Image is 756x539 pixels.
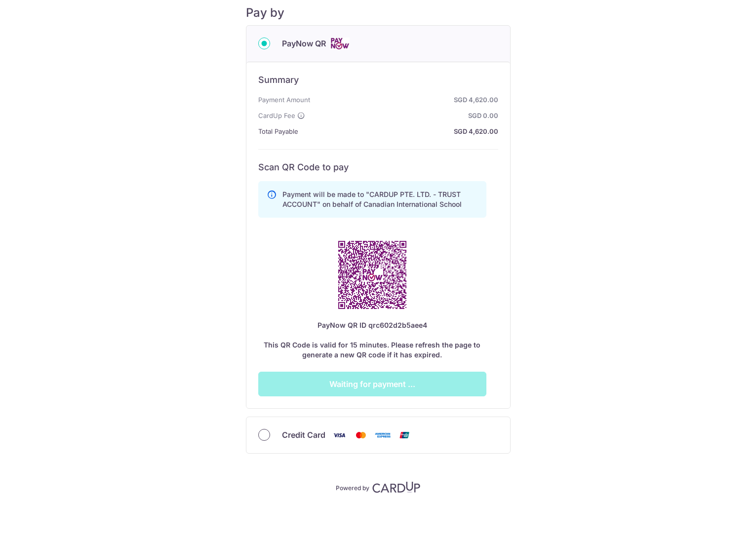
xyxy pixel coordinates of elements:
span: Total Payable [258,125,298,137]
p: Payment will be made to "CARDUP PTE. LTD. - TRUST ACCOUNT" on behalf of Canadian International Sc... [282,190,478,209]
span: PayNow QR [282,38,326,49]
div: This QR Code is valid for 15 minutes. Please refresh the page to generate a new QR code if it has... [258,320,486,360]
h6: Summary [258,74,498,86]
span: PayNow QR ID [318,321,366,329]
span: CardUp Fee [258,110,295,121]
img: Union Pay [395,429,414,441]
span: Credit Card [282,429,325,441]
span: Payment Amount [258,94,310,106]
strong: SGD 4,620.00 [302,125,498,137]
p: Powered by [336,482,369,492]
strong: SGD 0.00 [309,110,498,121]
div: PayNow QR Cards logo [258,38,498,50]
img: CardUp [372,481,421,493]
img: Mastercard [351,429,371,441]
div: Credit Card Visa Mastercard American Express Union Pay [258,429,498,441]
h5: Pay by [246,5,511,20]
span: qrc602d2b5aee4 [368,321,427,329]
img: Cards logo [330,38,350,50]
h6: Scan QR Code to pay [258,161,498,173]
img: PayNow QR Code [327,230,418,320]
img: Visa [329,429,349,441]
strong: SGD 4,620.00 [314,94,498,106]
img: American Express [373,429,393,441]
